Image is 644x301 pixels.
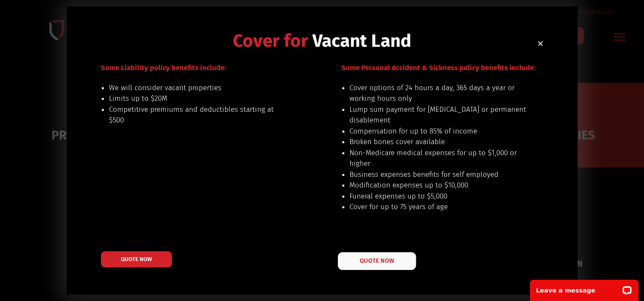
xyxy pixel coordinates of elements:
li: Business expenses benefits for self employed [349,169,527,180]
li: Funeral expenses up to $5,000 [349,191,527,202]
span: Some Liability policy benefits include: [101,63,226,72]
a: Close [537,40,544,47]
li: Compensation for up to 85% of income [349,126,527,137]
a: QUOTE NOW [338,252,416,270]
span: QUOTE NOW [360,258,394,264]
span: QUOTE NOW [121,256,152,262]
li: Cover options of 24 hours a day, 365 days a year or working hours only [349,82,527,104]
li: Lump sum payment for [MEDICAL_DATA] or permanent disablement [349,104,527,126]
li: Competitive premiums and deductibles starting at $500 [109,104,286,126]
span: Vacant Land [312,30,411,51]
span: Cover for [233,30,308,51]
li: We will consider vacant properties [109,82,286,94]
a: QUOTE NOW [101,251,172,267]
li: Broken bones cover available [349,136,527,148]
li: Non-Medicare medical expenses for up to $1,000 or higher [349,148,527,169]
span: Some Personal Accident & Sickness policy benefits include: [341,63,535,72]
li: Limits up to $20M [109,93,286,104]
li: Modification expenses up to $10,000 [349,180,527,191]
li: Cover for up to 75 years of age [349,202,527,213]
iframe: LiveChat chat widget [524,274,644,301]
